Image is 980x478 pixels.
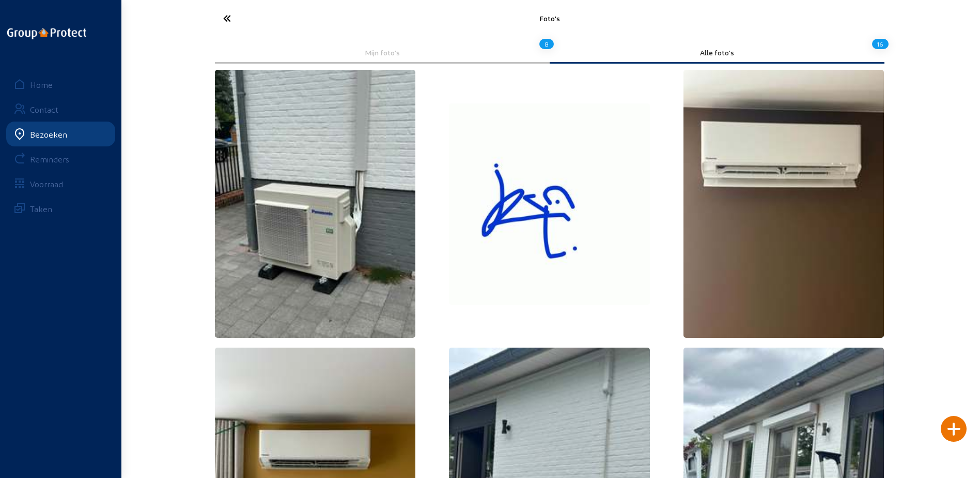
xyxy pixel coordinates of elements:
[7,28,86,39] img: logo-oneline.png
[30,104,58,114] div: Contact
[6,97,115,122] a: Contact
[322,14,777,23] div: Foto's
[6,196,115,221] a: Taken
[449,103,650,305] img: thb_4d62d3da-56d9-945a-2131-d350eb2543b3.jpeg
[872,35,889,53] div: 16
[222,48,542,57] div: Mijn foto's
[6,122,115,146] a: Bezoeken
[6,146,115,171] a: Reminders
[30,80,53,89] div: Home
[30,179,63,189] div: Voorraad
[215,70,416,338] img: thb_95d94d3c-a002-93c9-ad89-72b5b6739987.jpeg
[30,129,67,139] div: Bezoeken
[30,154,69,164] div: Reminders
[6,72,115,97] a: Home
[30,204,52,214] div: Taken
[557,48,877,57] div: Alle foto's
[6,171,115,196] a: Voorraad
[683,70,884,338] img: thb_e932e773-6190-555f-8f67-082c8d71c741.jpeg
[539,35,554,53] div: 8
